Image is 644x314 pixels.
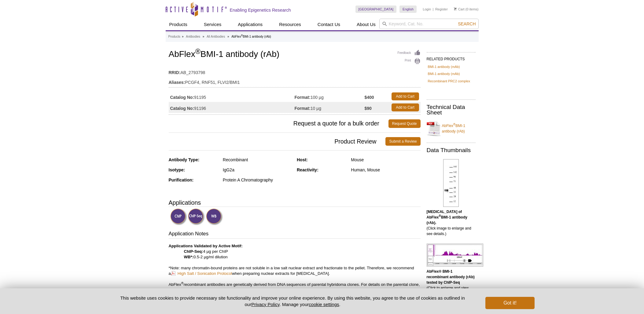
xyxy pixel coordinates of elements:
td: AB_2793798 [169,66,421,76]
a: Register [435,7,448,11]
img: AbFlex® BMI-1 recombinant antibody (rAb) tested by ChIP-Seq [427,244,483,267]
td: PCGF4, RNF51, FLVI2/BMI1 [169,76,421,86]
strong: Format: [295,95,311,100]
button: Search [456,21,477,27]
sup: ® [241,34,243,37]
strong: Format: [295,106,311,111]
a: Products [168,34,180,39]
h3: Applications [169,198,421,207]
img: ChIP Validated [170,208,187,225]
span: Request a quote for a bulk order [169,119,388,128]
a: AbFlex®BMI-1 antibody (rAb) [427,119,476,138]
a: English [399,6,417,13]
img: Western Blot Validated [206,208,223,225]
p: (Click to enlarge and view details) [427,269,476,296]
a: BMI-1 antibody (mAb) [428,64,460,69]
a: Request Quote [388,119,421,128]
div: Recombinant [223,157,292,163]
a: Submit a Review [385,137,420,146]
li: » [182,35,184,38]
a: Resources [275,19,305,30]
b: AbFlex® BMI-1 recombinant antibody (rAb) tested by ChIP-Seq [427,269,475,285]
strong: Reactivity: [297,167,318,172]
sup: ® [195,47,201,55]
strong: Catalog No: [170,106,194,111]
a: Print [398,58,421,65]
li: » [203,35,204,38]
div: Human, Mouse [351,167,420,173]
p: 4 µg per ChIP 0.5-2 µg/ml dilution *Note: many chromatin-bound proteins are not soluble in a low ... [169,243,421,293]
h3: Application Notes [169,230,421,239]
img: AbFlex<sup>®</sup> BMI-1 antibody (rAb) tested by Western blot. [443,159,459,207]
strong: Catalog No: [170,95,194,100]
div: Mouse [351,157,420,163]
strong: Isotype: [169,167,185,172]
b: Applications Validated by Active Motif: [169,244,243,248]
p: This website uses cookies to provide necessary site functionality and improve your online experie... [110,295,476,308]
h2: Technical Data Sheet [427,104,476,115]
a: Catalog No. 39993 [175,288,209,292]
td: 91195 [169,91,295,102]
sup: ® [439,214,441,218]
h2: Enabling Epigenetics Research [230,7,291,13]
strong: Host: [297,157,308,162]
a: Products [166,19,191,30]
strong: $90 [364,106,371,111]
h2: RELATED PRODUCTS [427,52,476,63]
h1: AbFlex BMI-1 antibody (rAb) [169,50,421,60]
div: Protein A Chromatography [223,177,292,183]
span: Product Review [169,137,386,146]
sup: ® [181,281,184,285]
a: Contact Us [314,19,344,30]
strong: Aliases: [169,80,185,85]
a: About Us [353,19,379,30]
a: Applications [234,19,266,30]
a: [GEOGRAPHIC_DATA] [355,6,397,13]
a: Privacy Policy [251,302,279,307]
a: Cart [454,7,465,11]
sup: ® [453,123,455,126]
a: Add to Cart [392,103,419,111]
a: Login [423,7,431,11]
img: Your Cart [454,7,457,10]
a: High Salt / Sonication Protocol [171,271,232,276]
strong: ChIP-Seq: [184,249,203,254]
a: All Antibodies [207,34,225,39]
input: Keyword, Cat. No. [379,19,479,29]
td: 100 µg [295,91,365,102]
b: [MEDICAL_DATA] of AbFlex BMI-1 antibody (rAb). [427,210,467,225]
p: (Click image to enlarge and see details.) [427,209,476,237]
li: (0 items) [454,6,479,13]
button: Got it! [485,297,534,309]
a: Feedback [398,50,421,56]
button: cookie settings [309,302,339,307]
strong: Purification: [169,178,194,182]
div: IgG2a [223,167,292,173]
a: Add to Cart [392,92,419,100]
strong: RRID: [169,70,181,75]
li: | [433,6,434,13]
strong: $400 [364,95,374,100]
img: ChIP-Seq Validated [188,208,205,225]
a: Antibodies [186,34,200,39]
td: 10 µg [295,102,365,113]
a: Recombinant PRC2 complex [428,78,470,84]
a: Services [200,19,225,30]
td: 91196 [169,102,295,113]
span: Search [458,21,476,26]
li: » [227,35,229,38]
h2: Data Thumbnails [427,148,476,153]
a: BMI-1 antibody (mAb) [428,71,460,77]
strong: Antibody Type: [169,157,200,162]
li: AbFlex BMI-1 antibody (rAb) [231,35,271,38]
